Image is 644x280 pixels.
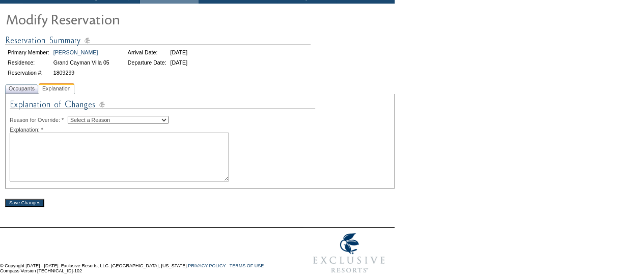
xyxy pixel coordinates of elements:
td: 1809299 [52,68,111,77]
a: TERMS OF USE [230,263,264,268]
td: [DATE] [169,48,189,57]
img: Reservation Summary [5,34,311,47]
div: Explanation: * [10,127,390,133]
img: Modify Reservation [5,9,209,29]
img: Exclusive Resorts [303,228,395,278]
input: Save Changes [5,199,44,207]
a: PRIVACY POLICY [188,263,226,268]
td: Grand Cayman Villa 05 [52,58,111,67]
img: Explanation of Changes [10,98,315,116]
span: Explanation [40,83,73,94]
td: Arrival Date: [126,48,168,57]
span: Reason for Override: * [10,117,68,123]
span: Occupants [7,83,37,94]
td: Primary Member: [6,48,51,57]
a: [PERSON_NAME] [53,49,98,55]
td: Reservation #: [6,68,51,77]
td: Residence: [6,58,51,67]
td: Departure Date: [126,58,168,67]
td: [DATE] [169,58,189,67]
